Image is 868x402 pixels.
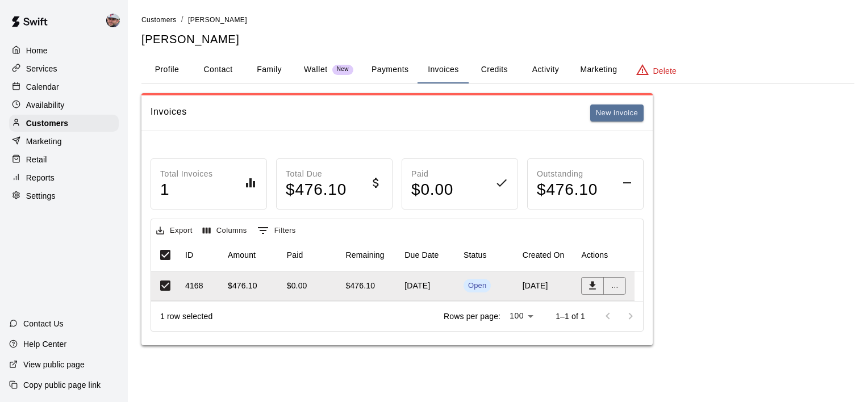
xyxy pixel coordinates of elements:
h4: $ 476.10 [286,180,347,200]
div: 100 [505,308,537,324]
h4: $ 0.00 [411,180,453,200]
p: Total Invoices [160,168,213,180]
div: Status [458,239,517,271]
p: Settings [26,190,56,202]
p: Total Due [286,168,347,180]
p: Outstanding [537,168,598,180]
div: Paid [281,239,340,271]
p: 1–1 of 1 [556,311,585,322]
p: Availability [26,99,65,111]
span: Customers [141,16,177,24]
div: Actions [575,239,635,271]
p: Reports [26,172,55,183]
a: Settings [9,187,119,204]
div: Remaining [340,239,399,271]
div: Status [464,239,487,271]
div: Created On [523,239,565,271]
p: Customers [26,118,68,129]
a: Retail [9,151,119,168]
button: Download PDF [581,277,604,295]
div: $0.00 [287,280,307,291]
button: Export [153,222,195,240]
div: Alec Silverman [104,9,128,32]
div: ID [185,239,193,271]
button: Profile [141,56,193,83]
p: Paid [411,168,453,180]
nav: breadcrumb [141,14,854,26]
a: Marketing [9,133,119,150]
div: [DATE] [517,271,576,301]
button: Contact [193,56,244,83]
div: Open [468,280,486,291]
img: Alec Silverman [106,14,120,27]
p: Help Center [23,338,66,350]
a: Availability [9,97,119,114]
div: Amount [222,239,281,271]
p: Retail [26,154,47,165]
button: New invoice [590,104,644,122]
div: $476.10 [228,280,257,291]
span: [PERSON_NAME] [188,16,247,24]
button: Show filters [254,221,299,240]
a: Home [9,42,119,59]
div: ID [180,239,222,271]
div: Due Date [399,239,458,271]
li: / [181,14,183,26]
button: Family [244,56,295,83]
button: Marketing [571,56,626,83]
p: Delete [653,65,677,77]
button: Select columns [200,222,250,240]
a: Customers [9,115,119,132]
div: Created On [517,239,576,271]
a: Calendar [9,78,119,95]
p: Copy public page link [23,379,101,391]
h5: [PERSON_NAME] [141,32,854,47]
div: 1 row selected [160,311,212,322]
div: Due Date [404,239,439,271]
button: Activity [520,56,571,83]
p: View public page [23,359,85,370]
button: ... [603,277,626,295]
h6: Invoices [151,104,187,122]
div: Paid [287,239,303,271]
p: Rows per page: [444,311,500,322]
div: Actions [581,239,608,271]
button: Payments [362,56,418,83]
p: Contact Us [23,318,64,329]
div: Amount [228,239,256,271]
p: Wallet [304,64,328,76]
button: Invoices [418,56,469,83]
p: Home [26,45,48,56]
a: Reports [9,169,119,186]
span: New [332,66,353,73]
a: Services [9,60,119,77]
h4: $ 476.10 [537,180,598,200]
div: Remaining [345,239,384,271]
div: [DATE] [399,271,458,301]
a: Customers [141,15,177,24]
div: $476.10 [345,280,375,291]
p: Services [26,63,57,74]
button: Credits [469,56,520,83]
div: basic tabs example [141,56,854,83]
div: 4168 [185,280,203,291]
h4: 1 [160,180,213,200]
p: Calendar [26,81,59,93]
p: Marketing [26,136,62,147]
